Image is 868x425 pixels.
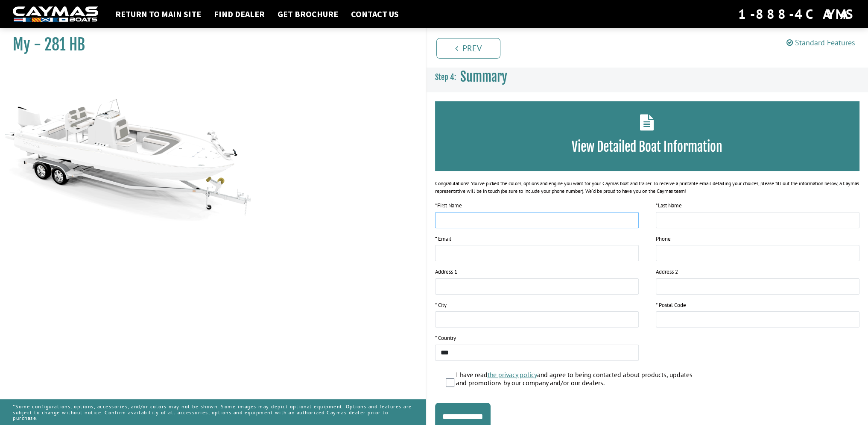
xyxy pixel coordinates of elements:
a: Contact Us [347,9,403,20]
label: * Country [435,334,456,342]
label: * Postal Code [656,301,686,310]
span: Summary [460,69,507,85]
label: First Name [435,201,462,210]
label: I have read and agree to being contacted about products, updates and promotions by our company an... [456,371,704,389]
label: Address 2 [656,268,678,276]
p: *Some configurations, options, accessories, and/or colors may not be shown. Some images may depic... [13,399,413,425]
h1: My - 281 HB [13,35,404,54]
a: Find Dealer [210,9,269,20]
img: white-logo-c9c8dbefe5ff5ceceb0f0178aa75bf4bb51f6bca0971e226c86eb53dfe498488.png [13,6,98,22]
a: Return to main site [111,9,205,20]
a: Prev [436,38,500,59]
a: the privacy policy [488,370,537,379]
a: Standard Features [786,38,855,47]
a: Get Brochure [273,9,342,20]
h3: View Detailed Boat Information [448,139,847,155]
label: * Email [435,235,451,243]
label: Address 1 [435,268,457,276]
div: 1-888-4CAYMAS [738,5,855,24]
label: * City [435,301,447,310]
div: Congratulations! You’ve picked the colors, options and engine you want for your Caymas boat and t... [435,180,860,195]
label: Last Name [656,201,682,210]
label: Phone [656,235,671,243]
